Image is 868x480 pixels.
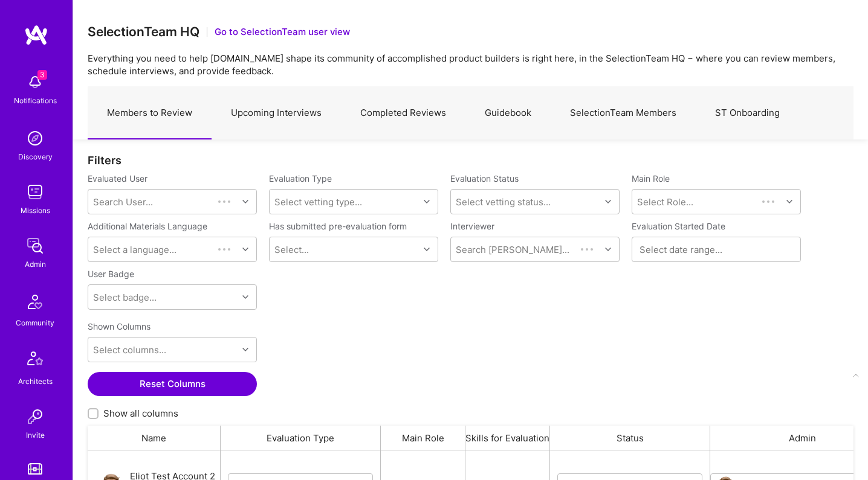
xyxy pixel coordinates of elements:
[93,196,153,208] div: Search User...
[242,199,248,205] i: icon Chevron
[103,407,178,420] span: Show all columns
[88,426,221,450] div: Name
[93,344,166,356] div: Select columns...
[450,220,620,232] label: Interviewer
[93,291,157,304] div: Select badge...
[242,294,248,300] i: icon Chevron
[424,246,430,252] i: icon Chevron
[550,426,710,450] div: Status
[24,24,48,46] img: logo
[26,429,45,441] div: Invite
[23,180,47,204] img: teamwork
[21,204,50,217] div: Missions
[605,246,611,252] i: icon Chevron
[88,220,207,232] label: Additional Materials Language
[274,243,309,256] div: Select...
[696,87,799,139] a: ST Onboarding
[637,196,693,208] div: Select Role...
[93,243,177,256] div: Select a language...
[88,87,212,139] a: Members to Review
[456,243,569,256] div: Search [PERSON_NAME]...
[21,346,50,375] img: Architects
[221,426,381,450] div: Evaluation Type
[465,87,551,139] a: Guidebook
[16,316,54,329] div: Community
[88,321,151,332] label: Shown Columns
[23,70,47,94] img: bell
[23,405,47,429] img: Invite
[381,426,465,450] div: Main Role
[37,70,47,80] span: 3
[88,154,853,167] div: Filters
[269,220,407,232] label: Has submitted pre-evaluation form
[605,199,611,205] i: icon Chevron
[242,347,248,353] i: icon Chevron
[465,426,550,450] div: Skills for Evaluation
[14,94,57,107] div: Notifications
[21,287,50,316] img: Community
[215,25,350,38] button: Go to SelectionTeam user view
[25,258,46,270] div: Admin
[88,173,257,184] label: Evaluated User
[424,199,430,205] i: icon Chevron
[450,173,519,184] label: Evaluation Status
[88,24,199,39] h3: SelectionTeam HQ
[632,220,801,232] label: Evaluation Started Date
[640,243,793,255] input: Select date range...
[88,52,853,77] p: Everything you need to help [DOMAIN_NAME] shape its community of accomplished product builders is...
[632,173,801,184] label: Main Role
[88,372,257,396] button: Reset Columns
[242,246,248,252] i: icon Chevron
[212,87,341,139] a: Upcoming Interviews
[551,87,696,139] a: SelectionTeam Members
[341,87,465,139] a: Completed Reviews
[274,196,362,208] div: Select vetting type...
[23,126,47,150] img: discovery
[456,196,551,208] div: Select vetting status...
[28,463,42,475] img: tokens
[18,150,53,163] div: Discovery
[18,375,53,388] div: Architects
[88,268,134,280] label: User Badge
[269,173,332,184] label: Evaluation Type
[786,199,792,205] i: icon Chevron
[23,234,47,258] img: admin teamwork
